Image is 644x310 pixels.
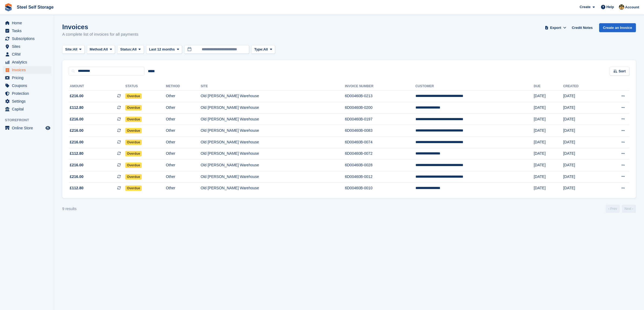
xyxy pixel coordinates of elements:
span: £216.00 [70,116,84,122]
span: Status: [120,47,132,52]
td: Old [PERSON_NAME] Warehouse [201,171,345,183]
td: Other [166,125,201,137]
td: [DATE] [563,171,601,183]
span: Site: [65,47,73,52]
span: CRM [12,50,44,58]
a: menu [3,97,51,105]
th: Customer [415,82,534,91]
td: Other [166,183,201,194]
nav: Page [605,205,637,213]
a: menu [3,27,51,35]
span: £112.80 [70,185,84,191]
a: menu [3,19,51,27]
td: Other [166,102,201,114]
th: Amount [69,82,125,91]
th: Invoice Number [345,82,415,91]
a: menu [3,105,51,113]
td: Other [166,113,201,125]
td: [DATE] [534,137,563,148]
td: Old [PERSON_NAME] Warehouse [201,90,345,102]
td: 6D00460B-0083 [345,125,415,137]
a: menu [3,74,51,82]
span: Overdue [125,105,142,110]
span: Home [12,19,44,27]
th: Site [201,82,345,91]
td: [DATE] [534,90,563,102]
span: Sites [12,43,44,50]
span: Overdue [125,117,142,122]
td: Old [PERSON_NAME] Warehouse [201,102,345,114]
td: Other [166,137,201,148]
td: Other [166,160,201,171]
span: Overdue [125,140,142,145]
a: menu [3,35,51,42]
span: £216.00 [70,162,84,168]
span: All [132,47,137,52]
span: £112.80 [70,105,84,110]
span: Overdue [125,186,142,191]
span: Tasks [12,27,44,35]
button: Last 12 months [146,45,182,54]
td: Old [PERSON_NAME] Warehouse [201,148,345,160]
a: menu [3,43,51,50]
img: stora-icon-8386f47178a22dfd0bd8f6a31ec36ba5ce8667c1dd55bd0f319d3a0aa187defe.svg [4,3,12,11]
span: Coupons [12,82,44,89]
p: A complete list of invoices for all payments [62,31,138,38]
td: 6D00460B-0072 [345,148,415,160]
span: £112.80 [70,151,84,156]
span: Overdue [125,93,142,99]
th: Status [125,82,166,91]
td: [DATE] [534,171,563,183]
span: Subscriptions [12,35,44,42]
td: [DATE] [563,90,601,102]
span: Overdue [125,151,142,156]
td: [DATE] [534,183,563,194]
span: Settings [12,97,44,105]
td: Old [PERSON_NAME] Warehouse [201,137,345,148]
span: Pricing [12,74,44,82]
a: menu [3,124,51,132]
span: Online Store [12,124,44,132]
span: Overdue [125,163,142,168]
span: Analytics [12,58,44,66]
td: [DATE] [534,102,563,114]
button: Status: All [117,45,144,54]
td: [DATE] [534,125,563,137]
h1: Invoices [62,23,138,31]
td: Other [166,171,201,183]
span: Export [550,25,561,31]
td: [DATE] [563,137,601,148]
span: £216.00 [70,174,84,180]
span: Type: [254,47,263,52]
span: Method: [90,47,104,52]
td: 6D00460B-0200 [345,102,415,114]
button: Method: All [87,45,115,54]
td: Old [PERSON_NAME] Warehouse [201,183,345,194]
td: Other [166,90,201,102]
td: [DATE] [563,183,601,194]
span: Capital [12,105,44,113]
span: Help [606,4,614,10]
a: Previous [606,205,620,213]
td: 6D00460B-0012 [345,171,415,183]
span: Protection [12,90,44,97]
a: menu [3,50,51,58]
a: Steel Self Storage [15,3,56,12]
td: [DATE] [534,148,563,160]
a: Create an Invoice [599,23,636,32]
td: [DATE] [563,160,601,171]
td: [DATE] [563,148,601,160]
a: menu [3,90,51,97]
span: Storefront [5,117,54,123]
span: Overdue [125,128,142,133]
td: [DATE] [534,113,563,125]
a: menu [3,58,51,66]
td: [DATE] [534,160,563,171]
button: Export [544,23,567,32]
a: menu [3,66,51,74]
span: £216.00 [70,139,84,145]
th: Due [534,82,563,91]
span: £216.00 [70,93,84,99]
span: £216.00 [70,128,84,133]
td: Other [166,148,201,160]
